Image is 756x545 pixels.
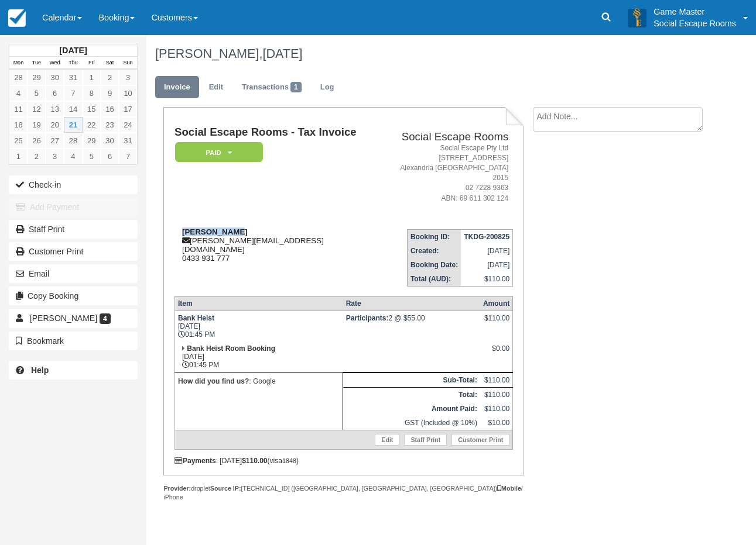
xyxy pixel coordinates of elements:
[64,117,82,133] a: 21
[182,227,248,236] strong: [PERSON_NAME]
[385,143,508,203] address: Social Escape Pty Ltd [STREET_ADDRESS] Alexandria [GEOGRAPHIC_DATA] 2015 02 7228 9363 ABN: 69 611...
[483,314,509,332] div: $110.00
[83,133,101,149] a: 29
[480,402,513,416] td: $110.00
[9,117,28,133] a: 18
[64,133,82,149] a: 28
[385,131,508,143] h2: Social Escape Rooms
[654,6,736,18] p: Game Master
[483,344,509,362] div: $0.00
[461,258,513,272] td: [DATE]
[175,457,513,465] div: : [DATE] (visa )
[155,47,704,61] h1: [PERSON_NAME],
[83,57,101,70] th: Fri
[64,85,82,101] a: 7
[628,8,646,27] img: A3
[119,149,137,164] a: 7
[9,133,28,149] a: 25
[480,296,513,311] th: Amount
[404,434,447,446] a: Staff Print
[175,227,380,263] div: [PERSON_NAME][EMAIL_ADDRESS][DOMAIN_NAME] 0433 931 777
[119,133,137,149] a: 31
[119,101,137,117] a: 17
[175,142,263,163] em: Paid
[83,117,101,133] a: 22
[9,264,138,283] button: Email
[178,377,249,385] strong: How did you find us?
[9,57,28,70] th: Mon
[83,149,101,164] a: 5
[28,85,46,101] a: 5
[187,344,275,353] strong: Bank Heist Room Booking
[101,101,119,117] a: 16
[175,142,259,163] a: Paid
[83,85,101,101] a: 8
[119,57,137,70] th: Sun
[9,70,28,85] a: 28
[178,375,340,387] p: : Google
[200,76,232,99] a: Edit
[28,133,46,149] a: 26
[9,101,28,117] a: 11
[464,233,509,241] strong: TKDG-200825
[178,314,214,322] strong: Bank Heist
[46,149,64,164] a: 3
[343,416,480,430] td: GST (Included @ 10%)
[101,133,119,149] a: 30
[9,149,28,164] a: 1
[175,311,343,342] td: [DATE] 01:45 PM
[119,70,137,85] a: 3
[175,296,343,311] th: Item
[9,85,28,101] a: 4
[155,76,199,99] a: Invoice
[9,309,138,327] a: [PERSON_NAME] 4
[497,485,521,492] strong: Mobile
[46,101,64,117] a: 13
[480,416,513,430] td: $10.00
[375,434,399,446] a: Edit
[101,57,119,70] th: Sat
[9,361,138,380] a: Help
[101,117,119,133] a: 23
[46,133,64,149] a: 27
[119,85,137,101] a: 10
[343,311,480,342] td: 2 @ $55.00
[407,272,461,287] th: Total (AUD):
[163,484,524,502] div: droplet [TECHNICAL_ID] ([GEOGRAPHIC_DATA], [GEOGRAPHIC_DATA], [GEOGRAPHIC_DATA]) / iPhone
[175,457,216,465] strong: Payments
[64,57,82,70] th: Thu
[64,101,82,117] a: 14
[28,70,46,85] a: 29
[242,457,267,465] strong: $110.00
[8,9,26,27] img: checkfront-main-nav-mini-logo.png
[46,117,64,133] a: 20
[175,342,343,372] td: [DATE] 01:45 PM
[101,70,119,85] a: 2
[119,117,137,133] a: 24
[64,149,82,164] a: 4
[480,387,513,402] td: $110.00
[312,76,343,99] a: Log
[407,258,461,272] th: Booking Date:
[343,296,480,311] th: Rate
[64,70,82,85] a: 31
[407,229,461,244] th: Booking ID:
[100,313,111,324] span: 4
[31,365,49,375] b: Help
[346,314,389,322] strong: Participants
[59,46,87,55] strong: [DATE]
[407,244,461,258] th: Created:
[461,272,513,287] td: $110.00
[9,332,138,350] button: Bookmark
[9,242,138,261] a: Customer Print
[480,372,513,387] td: $110.00
[46,57,64,70] th: Wed
[9,220,138,239] a: Staff Print
[451,434,509,446] a: Customer Print
[210,485,241,492] strong: Source IP:
[343,387,480,402] th: Total:
[9,287,138,305] button: Copy Booking
[9,198,138,216] button: Add Payment
[461,244,513,258] td: [DATE]
[233,76,310,99] a: Transactions1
